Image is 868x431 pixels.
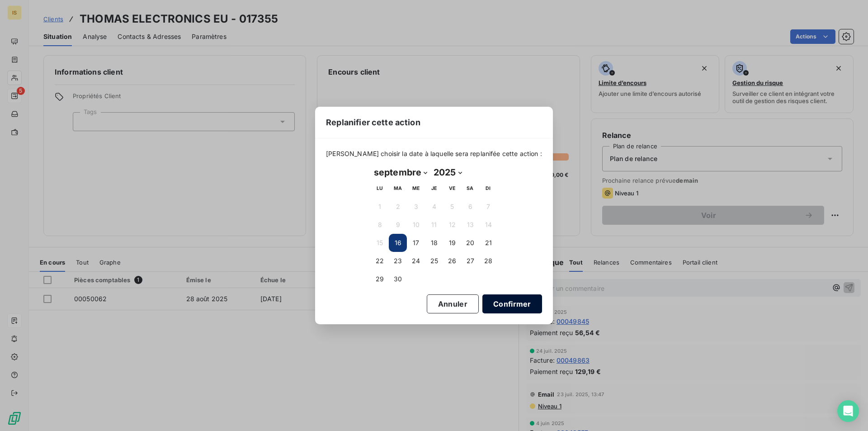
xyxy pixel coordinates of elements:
[443,180,461,198] th: vendredi
[389,198,407,216] button: 2
[389,234,407,252] button: 16
[425,234,443,252] button: 18
[837,400,859,422] div: Open Intercom Messenger
[443,198,461,216] button: 5
[326,149,542,158] span: [PERSON_NAME] choisir la date à laquelle sera replanifée cette action :
[371,234,389,252] button: 15
[407,198,425,216] button: 3
[425,216,443,234] button: 11
[425,198,443,216] button: 4
[461,234,479,252] button: 20
[371,270,389,288] button: 29
[389,252,407,270] button: 23
[461,216,479,234] button: 13
[461,252,479,270] button: 27
[389,270,407,288] button: 30
[479,234,497,252] button: 21
[425,252,443,270] button: 25
[425,180,443,198] th: jeudi
[461,180,479,198] th: samedi
[427,294,479,313] button: Annuler
[407,234,425,252] button: 17
[479,180,497,198] th: dimanche
[407,252,425,270] button: 24
[389,216,407,234] button: 9
[371,198,389,216] button: 1
[371,180,389,198] th: lundi
[443,252,461,270] button: 26
[407,180,425,198] th: mercredi
[443,216,461,234] button: 12
[482,294,542,313] button: Confirmer
[371,252,389,270] button: 22
[326,116,420,128] span: Replanifier cette action
[479,252,497,270] button: 28
[371,216,389,234] button: 8
[389,180,407,198] th: mardi
[443,234,461,252] button: 19
[407,216,425,234] button: 10
[479,216,497,234] button: 14
[479,198,497,216] button: 7
[461,198,479,216] button: 6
